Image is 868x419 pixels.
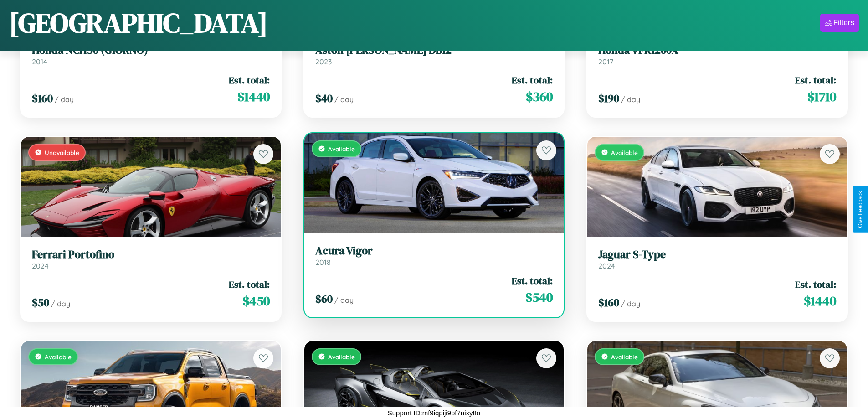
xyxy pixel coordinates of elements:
[804,292,836,310] span: $ 1440
[598,44,836,66] a: Honda VFR1200X2017
[598,261,615,270] span: 2024
[32,91,53,106] span: $ 160
[32,261,49,270] span: 2024
[795,73,836,87] span: Est. total:
[229,278,270,291] span: Est. total:
[32,248,270,270] a: Ferrari Portofino2024
[598,248,836,261] h3: Jaguar S-Type
[334,295,354,305] span: / day
[315,291,333,306] span: $ 60
[388,407,480,419] p: Support ID: mf9iqpiji9pf7nixy8o
[315,44,553,57] h3: Aston [PERSON_NAME] DB12
[328,145,355,153] span: Available
[242,292,270,310] span: $ 450
[820,14,859,32] button: Filters
[55,95,74,104] span: / day
[229,73,270,87] span: Est. total:
[512,274,553,287] span: Est. total:
[32,44,270,66] a: Honda NCH50 (GIORNO)2014
[526,88,553,106] span: $ 360
[315,244,553,258] h3: Acura Vigor
[598,91,619,106] span: $ 190
[598,44,836,57] h3: Honda VFR1200X
[9,4,268,41] h1: [GEOGRAPHIC_DATA]
[45,149,79,156] span: Unavailable
[328,353,355,361] span: Available
[807,88,836,106] span: $ 1710
[857,191,863,228] div: Give Feedback
[51,299,70,308] span: / day
[315,44,553,66] a: Aston [PERSON_NAME] DB122023
[32,44,270,57] h3: Honda NCH50 (GIORNO)
[315,244,553,267] a: Acura Vigor2018
[598,295,619,310] span: $ 160
[334,95,354,104] span: / day
[32,248,270,261] h3: Ferrari Portofino
[45,353,72,361] span: Available
[315,258,331,267] span: 2018
[795,278,836,291] span: Est. total:
[315,91,333,106] span: $ 40
[833,18,854,27] div: Filters
[32,57,47,66] span: 2014
[611,149,638,156] span: Available
[621,95,640,104] span: / day
[32,295,49,310] span: $ 50
[315,57,332,66] span: 2023
[237,88,270,106] span: $ 1440
[598,57,613,66] span: 2017
[611,353,638,361] span: Available
[621,299,640,308] span: / day
[525,288,553,306] span: $ 540
[512,73,553,87] span: Est. total:
[598,248,836,270] a: Jaguar S-Type2024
